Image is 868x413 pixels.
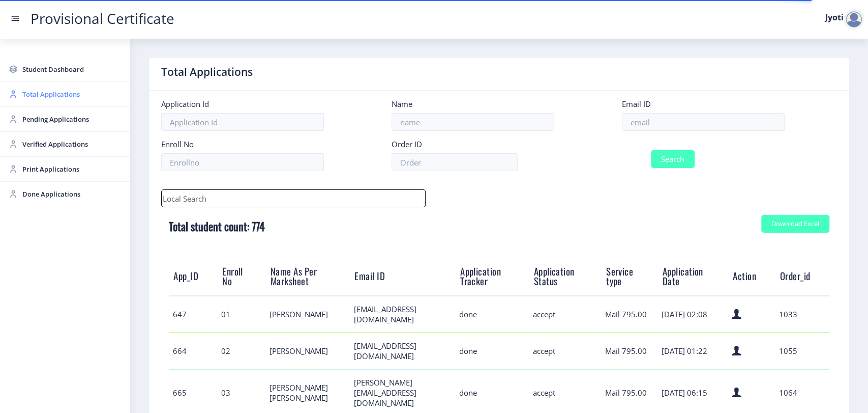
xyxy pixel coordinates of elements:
[22,188,122,200] span: Done Applications
[22,113,122,125] span: Pending Applications
[657,333,728,369] td: [DATE] 01:22
[529,296,601,333] td: accept
[771,220,819,228] div: Download Excel
[622,99,651,109] label: Email ID
[605,309,654,319] div: Mail 795.00
[265,333,350,369] td: [PERSON_NAME]
[605,388,654,398] div: Mail 795.00
[392,113,554,131] input: name
[456,333,529,369] td: done
[161,99,209,109] label: Application Id
[657,257,728,296] th: Application Date
[265,296,350,333] td: [PERSON_NAME]
[265,257,350,296] th: Name As Per Marksheet
[350,296,456,333] td: [EMAIL_ADDRESS][DOMAIN_NAME]
[392,153,518,171] input: Order
[218,257,266,296] th: Enroll No
[825,13,844,21] label: Jyoti
[605,346,654,356] div: Mail 795.00
[22,163,122,175] span: Print Applications
[601,257,657,296] th: Service type
[218,333,266,369] td: 02
[456,257,529,296] th: Application Tracker
[622,113,785,131] input: email
[761,215,829,233] button: Download Excel
[657,296,728,333] td: [DATE] 02:08
[529,257,601,296] th: Application Status
[728,257,775,296] th: Action
[392,139,422,149] label: Order ID
[161,66,253,78] label: Total Applications
[529,333,601,369] td: accept
[651,150,695,168] button: Search
[775,296,829,333] td: 1033
[161,189,426,207] input: Local Search
[169,296,218,333] td: 647
[775,333,829,369] td: 1055
[456,296,529,333] td: done
[161,153,324,171] input: Enrollno
[20,13,185,24] a: Provisional Certificate
[350,333,456,369] td: [EMAIL_ADDRESS][DOMAIN_NAME]
[169,218,265,234] b: Total student count: 774
[218,296,266,333] td: 01
[22,138,122,150] span: Verified Applications
[161,113,324,131] input: Application Id
[350,257,456,296] th: Email ID
[775,257,829,296] th: Order_id
[161,139,194,149] label: Enroll No
[22,88,122,100] span: Total Applications
[169,257,218,296] th: App_ID
[392,99,412,109] label: Name
[169,333,218,369] td: 664
[22,63,122,75] span: Student Dashboard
